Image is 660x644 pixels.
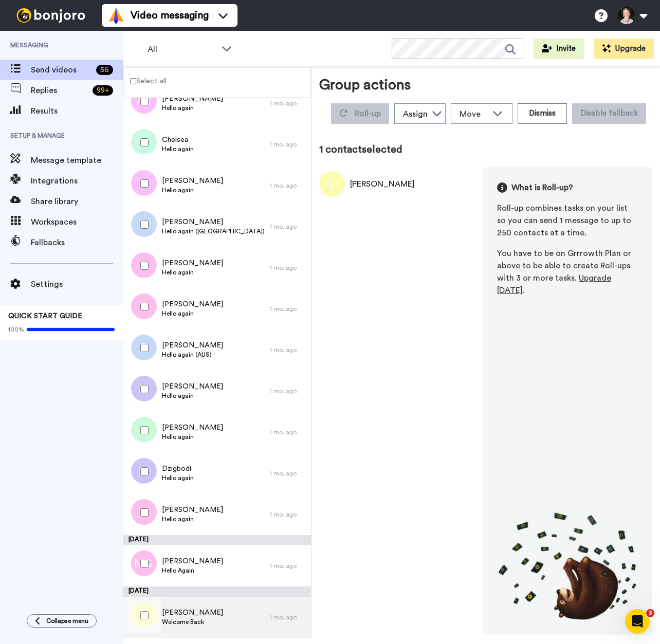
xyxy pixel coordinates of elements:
img: Image of Lindsey [319,171,345,197]
span: Hello again [162,309,223,318]
img: joro-roll.png [497,512,638,620]
img: bj-logo-header-white.svg [12,8,89,23]
span: All [148,43,216,56]
button: Collapse menu [27,614,97,628]
span: 3 [646,609,654,617]
span: Hello Again [162,566,223,575]
div: Assign [403,108,428,120]
span: [PERSON_NAME] [162,258,223,268]
div: [DATE] [123,535,311,545]
span: [PERSON_NAME] [162,94,223,104]
img: vm-color.svg [108,7,124,24]
span: [PERSON_NAME] [162,422,223,433]
div: 1 mo. ago [270,223,306,231]
button: Upgrade [594,39,654,59]
span: [PERSON_NAME] [162,556,223,566]
span: QUICK START GUIDE [8,312,82,320]
input: Select all [130,78,136,84]
span: [PERSON_NAME] [162,505,223,515]
span: Share library [31,195,123,208]
span: Hello again ([GEOGRAPHIC_DATA]) [162,227,265,235]
span: Hello again [162,268,223,277]
span: Chelsea [162,135,194,145]
div: 1 mo. ago [270,99,306,107]
span: 100% [8,325,24,334]
span: Dzigbodi [162,464,194,474]
span: Hello again [162,145,194,153]
span: [PERSON_NAME] [162,299,223,309]
span: [PERSON_NAME] [162,381,223,392]
span: Hello again [162,474,194,482]
span: What is Roll-up? [511,181,573,194]
div: 1 mo. ago [270,613,306,621]
button: Disable fallback [572,103,646,124]
span: Send videos [31,64,92,76]
div: You have to be on Grrrowth Plan or above to be able to create Roll-ups with 3 or more tasks. . [497,247,638,297]
div: [PERSON_NAME] [350,178,415,190]
span: [PERSON_NAME] [162,340,223,351]
div: 56 [96,65,113,75]
span: Hello again [162,515,223,523]
div: 1 mo. ago [270,305,306,313]
div: 99 + [93,85,113,96]
button: Dismiss [518,103,567,124]
span: Results [31,105,123,117]
button: Invite [534,39,584,59]
div: 1 mo. ago [270,387,306,395]
span: Fallbacks [31,236,123,249]
span: Collapse menu [46,617,88,625]
span: Replies [31,84,88,97]
div: 1 mo. ago [270,181,306,190]
span: Hello again [162,104,223,112]
div: 1 mo. ago [270,510,306,519]
span: [PERSON_NAME] [162,608,223,618]
div: 1 mo. ago [270,264,306,272]
div: Group actions [319,75,411,99]
iframe: Intercom live chat [625,609,650,634]
span: Roll-up [355,109,381,118]
div: 1 mo. ago [270,469,306,477]
span: Workspaces [31,216,123,228]
label: Select all [124,75,167,87]
span: Hello again [162,186,223,194]
div: 1 contact selected [319,142,652,157]
div: Roll-up combines tasks on your list so you can send 1 message to up to 250 contacts at a time. [497,202,638,239]
span: Welcome Back [162,618,223,626]
div: 1 mo. ago [270,140,306,149]
span: Settings [31,278,123,290]
span: Hello again [162,392,223,400]
span: Video messaging [131,8,209,23]
div: 1 mo. ago [270,346,306,354]
span: Integrations [31,175,123,187]
span: Hello again (AUS) [162,351,223,359]
span: [PERSON_NAME] [162,176,223,186]
span: [PERSON_NAME] [162,217,265,227]
div: 1 mo. ago [270,562,306,570]
button: Roll-up [331,103,389,124]
div: 1 mo. ago [270,428,306,436]
span: Message template [31,154,123,167]
span: Hello again [162,433,223,441]
span: Move [460,108,487,120]
div: [DATE] [123,586,311,597]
